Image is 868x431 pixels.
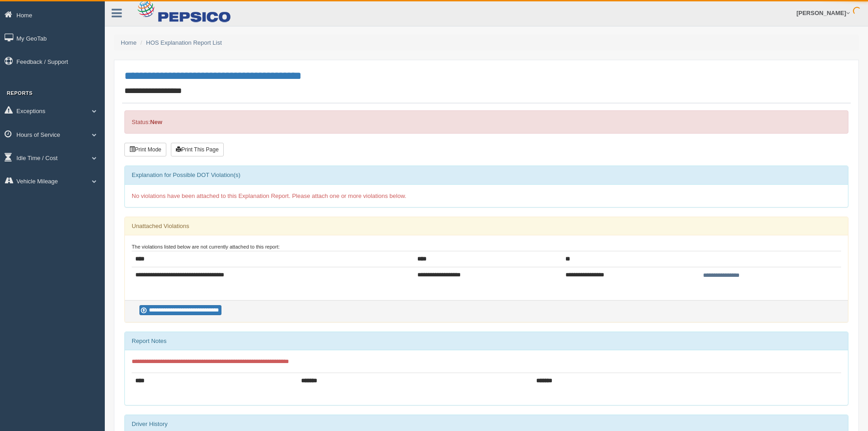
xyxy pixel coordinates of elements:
[132,244,280,249] small: The violations listed below are not currently attached to this report:
[125,166,848,184] div: Explanation for Possible DOT Violation(s)
[171,143,224,156] button: Print This Page
[125,217,848,235] div: Unattached Violations
[121,39,137,46] a: Home
[146,39,222,46] a: HOS Explanation Report List
[124,110,848,134] div: Status:
[125,332,848,350] div: Report Notes
[132,192,406,199] span: No violations have been attached to this Explanation Report. Please attach one or more violations...
[150,119,162,125] strong: New
[124,143,166,156] button: Print Mode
